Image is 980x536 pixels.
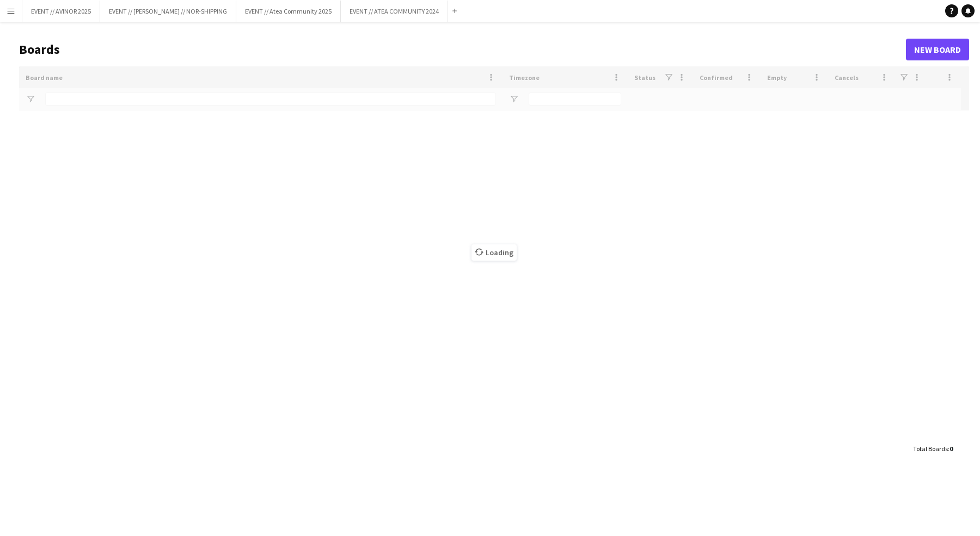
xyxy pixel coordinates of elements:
span: 0 [950,445,953,453]
div: : [913,438,953,459]
h1: Boards [19,41,906,58]
button: EVENT // [PERSON_NAME] // NOR-SHIPPING [100,1,236,22]
button: EVENT // Atea Community 2025 [236,1,341,22]
span: Loading [471,244,517,261]
span: Total Boards [913,445,948,453]
a: New Board [906,39,969,60]
button: EVENT // ATEA COMMUNITY 2024 [341,1,448,22]
button: EVENT // AVINOR 2025 [22,1,100,22]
